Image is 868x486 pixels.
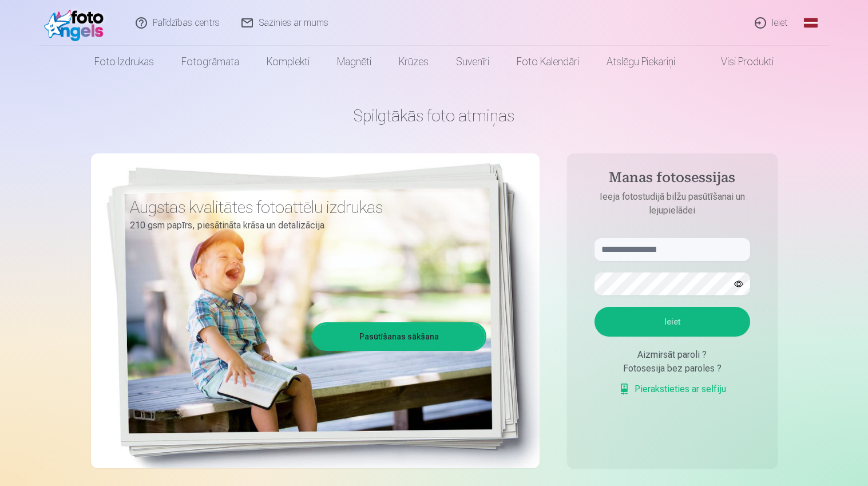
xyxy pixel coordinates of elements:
a: Atslēgu piekariņi [593,46,689,78]
button: Ieiet [594,307,750,337]
a: Pasūtīšanas sākšana [314,324,485,349]
h3: Augstas kvalitātes fotoattēlu izdrukas [130,197,478,218]
a: Fotogrāmata [168,46,253,78]
p: Ieeja fotostudijā bilžu pasūtīšanai un lejupielādei [583,190,762,218]
a: Foto izdrukas [81,46,168,78]
h1: Spilgtākās foto atmiņas [91,105,778,126]
a: Magnēti [323,46,385,78]
a: Foto kalendāri [503,46,593,78]
a: Visi produkti [689,46,787,78]
h4: Manas fotosessijas [583,169,762,190]
div: Aizmirsāt paroli ? [594,348,750,362]
p: 210 gsm papīrs, piesātināta krāsa un detalizācija [130,218,478,234]
a: Komplekti [253,46,323,78]
a: Pierakstieties ar selfiju [619,382,726,396]
img: /fa1 [44,5,110,41]
a: Krūzes [385,46,442,78]
a: Suvenīri [442,46,503,78]
div: Fotosesija bez paroles ? [594,362,750,376]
